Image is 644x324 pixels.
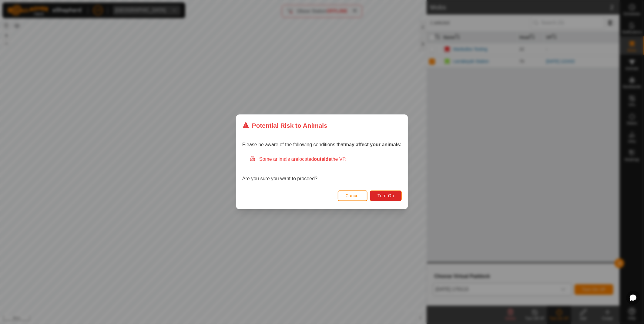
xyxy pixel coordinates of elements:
div: Potential Risk to Animals [242,121,327,130]
span: Cancel [346,194,360,198]
strong: may affect your animals: [345,142,402,147]
button: Turn On [370,191,402,201]
span: located the VP. [298,157,347,162]
button: Cancel [338,191,368,201]
strong: outside [314,157,331,162]
div: Are you sure you want to proceed? [242,156,402,183]
span: Please be aware of the following conditions that [242,142,402,147]
div: Some animals are [250,156,402,163]
span: Turn On [378,194,394,198]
